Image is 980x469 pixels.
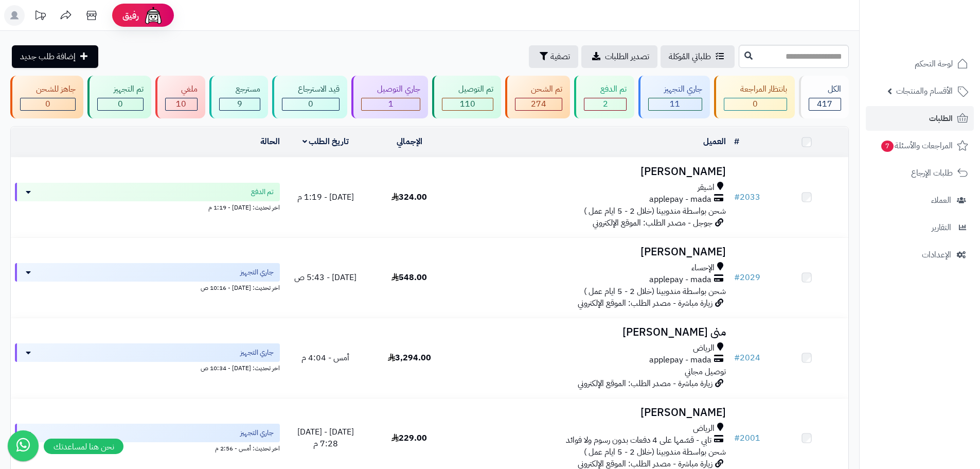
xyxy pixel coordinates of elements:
[724,98,786,110] div: 0
[308,98,313,110] span: 0
[270,76,349,118] a: قيد الاسترجاع 0
[636,76,712,118] a: جاري التجهيز 11
[15,201,280,212] div: اخر تحديث: [DATE] - 1:19 م
[294,271,357,284] span: [DATE] - 5:43 ص
[753,98,758,110] span: 0
[455,407,726,419] h3: [PERSON_NAME]
[21,98,75,110] div: 0
[931,193,951,207] span: العملاء
[297,191,354,203] span: [DATE] - 1:19 م
[734,352,760,364] a: #2024
[515,98,562,110] div: 274
[584,205,726,217] span: شحن بواسطة مندوبينا (خلال 2 - 5 ايام عمل )
[734,191,760,203] a: #2033
[460,98,475,110] span: 110
[734,191,740,203] span: #
[391,191,427,203] span: 324.00
[578,377,712,390] span: زيارة مباشرة - مصدر الطلب: الموقع الإلكتروني
[661,45,735,68] a: طلباتي المُوكلة
[584,98,626,110] div: 2
[442,83,493,95] div: تم التوصيل
[649,194,711,205] span: applepay - mada
[649,98,702,110] div: 11
[693,423,715,435] span: الرياض
[349,76,430,118] a: جاري التوصيل 1
[605,50,649,63] span: تصدير الطلبات
[881,140,894,152] span: 7
[455,326,726,338] h3: منى [PERSON_NAME]
[866,51,974,76] a: لوحة التحكم
[712,76,796,118] a: بانتظار المراجعة 0
[455,166,726,178] h3: [PERSON_NAME]
[15,362,280,373] div: اخر تحديث: [DATE] - 10:34 ص
[362,98,420,110] div: 1
[240,348,274,358] span: جاري التجهيز
[670,98,680,110] span: 11
[27,5,53,28] a: تحديثات المنصة
[166,98,197,110] div: 10
[240,267,274,277] span: جاري التجهيز
[866,133,974,158] a: المراجعات والأسئلة7
[529,45,578,68] button: تصفية
[698,182,715,194] span: اشيقر
[85,76,153,118] a: تم التجهيز 0
[685,366,726,378] span: توصيل مجاني
[237,98,242,110] span: 9
[648,83,702,95] div: جاري التجهيز
[98,98,142,110] div: 0
[207,76,270,118] a: مسترجع 9
[165,83,198,95] div: ملغي
[550,50,570,63] span: تصفية
[297,426,354,450] span: [DATE] - [DATE] 7:28 م
[584,446,726,458] span: شحن بواسطة مندوبينا (خلال 2 - 5 ايام عمل )
[593,217,712,229] span: جوجل - مصدر الطلب: الموقع الإلكتروني
[391,432,427,444] span: 229.00
[703,135,726,148] a: العميل
[584,285,726,298] span: شحن بواسطة مندوبينا (خلال 2 - 5 ايام عمل )
[691,262,715,274] span: الإحساء
[797,76,851,118] a: الكل417
[219,83,260,95] div: مسترجع
[282,98,339,110] div: 0
[531,98,546,110] span: 274
[866,161,974,185] a: طلبات الإرجاع
[693,342,715,354] span: الرياض
[734,432,760,444] a: #2001
[361,83,420,95] div: جاري التوصيل
[584,83,626,95] div: تم الدفع
[669,50,711,63] span: طلباتي المُوكلة
[455,246,726,258] h3: [PERSON_NAME]
[572,76,636,118] a: تم الدفع 2
[910,8,970,29] img: logo-2.png
[578,297,712,309] span: زيارة مباشرة - مصدر الطلب: الموقع الإلكتروني
[97,83,143,95] div: تم التجهيز
[866,215,974,240] a: التقارير
[649,354,711,366] span: applepay - mada
[734,271,740,284] span: #
[143,5,164,26] img: ai-face.png
[932,220,951,235] span: التقارير
[388,352,431,364] span: 3,294.00
[153,76,207,118] a: ملغي 10
[566,435,711,446] span: تابي - قسّمها على 4 دفعات بدون رسوم ولا فوائد
[929,111,953,126] span: الطلبات
[388,98,394,110] span: 1
[220,98,259,110] div: 9
[809,83,841,95] div: الكل
[734,271,760,284] a: #2029
[817,98,832,110] span: 417
[866,242,974,267] a: الإعدادات
[282,83,340,95] div: قيد الاسترجاع
[603,98,608,110] span: 2
[301,352,349,364] span: أمس - 4:04 م
[260,135,280,148] a: الحالة
[734,352,740,364] span: #
[515,83,562,95] div: تم الشحن
[911,166,953,180] span: طلبات الإرجاع
[20,83,76,95] div: جاهز للشحن
[45,98,50,110] span: 0
[8,76,85,118] a: جاهز للشحن 0
[896,84,953,98] span: الأقسام والمنتجات
[176,98,186,110] span: 10
[12,45,98,68] a: إضافة طلب جديد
